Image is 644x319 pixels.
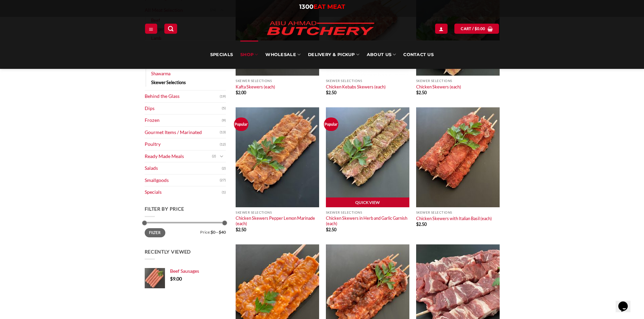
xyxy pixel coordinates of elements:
span: (2) [212,151,216,161]
bdi: 2.00 [236,90,246,95]
span: $ [170,276,173,282]
span: (1) [222,187,226,197]
a: Poultry [145,138,220,150]
bdi: 2.50 [326,227,336,232]
span: $ [416,90,419,95]
span: (5) [222,103,226,113]
a: SHOP [240,41,258,69]
span: Recently Viewed [145,249,191,255]
a: Specials [145,186,222,198]
a: Dips [145,103,222,114]
a: Chicken Kebabs Skewers (each) [326,84,386,89]
button: Filter [145,228,165,237]
a: Behind the Glass [145,90,220,102]
bdi: 2.50 [326,90,336,95]
a: Chicken Skewers Pepper Lemon Marinade (each) [236,215,319,227]
p: Skewer Selections [416,211,500,214]
bdi: 2.50 [416,90,427,95]
bdi: 0.00 [475,26,485,31]
a: About Us [367,41,396,69]
a: Menu [145,24,157,33]
a: Salads [145,162,222,174]
img: Abu Ahmad Butchery [261,17,380,41]
span: (2) [222,163,226,174]
img: Chicken_Skewers_Pepper_Lemon_Marinade [236,107,319,207]
a: Shawarma [151,69,170,78]
div: Price: — [145,228,226,234]
span: (12) [220,139,226,150]
a: Kafta Skewers (each) [236,84,275,89]
button: Toggle [218,153,226,160]
a: Quick View [326,197,409,208]
a: Chicken Skewers with Italian Basil (each) [416,216,492,221]
bdi: 2.50 [416,221,427,227]
img: Chicken_Skewers_in_Herb_and_Garlic_Garnish [326,107,409,207]
p: Skewer Selections [326,79,409,83]
span: $0 [211,230,215,235]
span: $ [236,90,238,95]
span: EAT MEAT [313,3,345,10]
bdi: 2.50 [236,227,246,232]
iframe: chat widget [616,292,637,312]
a: Gourmet Items / Marinated [145,127,220,138]
a: Chicken Skewers (each) [416,84,461,89]
p: Skewer Selections [236,211,319,214]
a: Smallgoods [145,175,220,186]
span: $ [326,227,328,232]
span: Filter by price [145,206,185,212]
span: (13) [220,127,226,137]
span: 1300 [299,3,313,10]
a: Ready Made Meals [145,151,212,162]
span: Cart / [461,26,485,32]
a: Contact Us [403,41,434,69]
a: Search [164,24,177,33]
a: View cart [454,24,499,33]
span: $ [475,26,477,32]
span: $40 [219,230,226,235]
img: Chicken_Skewers_with_Italian_Basil [416,107,500,207]
span: Beef Sausages [170,268,199,274]
span: (27) [220,175,226,185]
a: Chicken Skewers in Herb and Garlic Garnish (each) [326,215,409,227]
a: Delivery & Pickup [308,41,359,69]
p: Skewer Selections [416,79,500,83]
span: $ [416,221,419,227]
span: (9) [222,115,226,126]
span: $ [236,227,238,232]
a: Specials [210,41,233,69]
bdi: 9.00 [170,276,182,282]
a: Beef Sausages [170,268,226,274]
span: (19) [220,91,226,102]
span: $ [326,90,328,95]
a: 1300EAT MEAT [299,3,345,10]
a: Skewer Selections [151,78,186,87]
a: Login [435,24,447,33]
a: Frozen [145,114,222,126]
p: Skewer Selections [326,211,409,214]
p: Skewer Selections [236,79,319,83]
a: Wholesale [265,41,301,69]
